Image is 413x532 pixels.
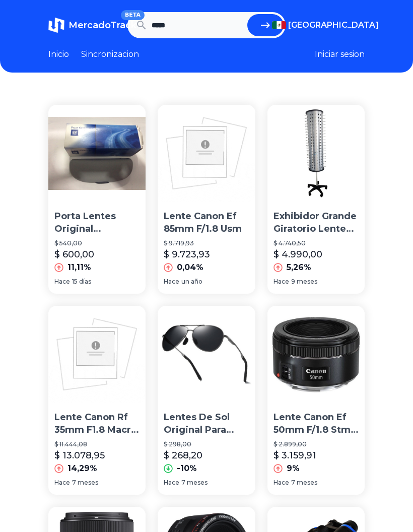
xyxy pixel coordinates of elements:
img: Lente Canon Ef 50mm F/1.8 Stm Nuevo C/garantía [267,306,365,403]
p: 5,26% [287,261,311,274]
a: Inicio [48,48,69,60]
p: $ 540,00 [54,239,140,247]
img: Lente Canon Ef 85mm F/1.8 Usm [158,105,255,202]
p: Lente Canon Ef 50mm F/1.8 Stm Nuevo C/garantía [273,411,359,436]
a: MercadoTrackBETA [48,17,127,33]
img: Porta Lentes Original Chevrolet Sonic 2012 -2017 [48,105,146,202]
img: MercadoTrack [48,17,64,33]
p: $ 4.990,00 [273,247,322,261]
span: 7 meses [291,479,317,487]
p: $ 4.740,50 [273,239,359,247]
span: Hace [273,479,289,487]
p: $ 298,00 [164,440,249,448]
button: Iniciar sesion [315,48,365,60]
button: [GEOGRAPHIC_DATA] [272,19,365,31]
span: BETA [121,10,145,20]
p: Porta Lentes Original Chevrolet Sonic [DATE] -[DATE] [54,210,140,235]
span: 7 meses [181,479,208,487]
p: 0,04% [177,261,203,274]
p: $ 2.899,00 [273,440,359,448]
span: 9 meses [291,278,317,286]
p: 14,29% [67,462,97,475]
span: un año [181,278,202,286]
img: Mexico [272,21,286,29]
p: Lentes De Sol Original Para Hombres Aluminio Gafas Polarizadas Conducir De Alta Calidad Uv400 Dep... [164,411,249,436]
a: Lente Canon Rf 35mm F1.8 Macro Is StmLente Canon Rf 35mm F1.8 Macro Is Stm$ 11.444,08$ 13.078,951... [48,306,146,495]
a: Lente Canon Ef 85mm F/1.8 UsmLente Canon Ef 85mm F/1.8 Usm$ 9.719,93$ 9.723,930,04%Haceun año [158,105,255,294]
span: MercadoTrack [68,20,136,31]
span: 15 días [72,278,91,286]
p: $ 9.723,93 [164,247,210,261]
span: [GEOGRAPHIC_DATA] [288,19,379,31]
p: -10% [177,462,197,475]
p: $ 600,00 [54,247,94,261]
p: $ 11.444,08 [54,440,140,448]
span: 7 meses [72,479,98,487]
img: Lentes De Sol Original Para Hombres Aluminio Gafas Polarizadas Conducir De Alta Calidad Uv400 Dep... [158,306,255,403]
p: $ 268,20 [164,448,202,462]
a: Sincronizacion [81,48,139,60]
span: Hace [164,278,179,286]
a: Lente Canon Ef 50mm F/1.8 Stm Nuevo C/garantíaLente Canon Ef 50mm F/1.8 Stm Nuevo C/garantía$ 2.8... [267,306,365,495]
span: Hace [273,278,289,286]
p: Lente Canon Ef 85mm F/1.8 Usm [164,210,249,235]
p: Lente Canon Rf 35mm F1.8 Macro Is Stm [54,411,140,436]
a: Lentes De Sol Original Para Hombres Aluminio Gafas Polarizadas Conducir De Alta Calidad Uv400 Dep... [158,306,255,495]
p: 9% [287,462,300,475]
p: Exhibidor Grande Giratorio Lentes Aluminio 114pz E144 [273,210,359,235]
a: Porta Lentes Original Chevrolet Sonic 2012 -2017Porta Lentes Original Chevrolet Sonic [DATE] -[DA... [48,105,146,294]
img: Exhibidor Grande Giratorio Lentes Aluminio 114pz E144 [267,105,365,202]
span: Hace [54,479,70,487]
span: Hace [164,479,179,487]
p: $ 13.078,95 [54,448,105,462]
p: 11,11% [67,261,91,274]
p: $ 3.159,91 [273,448,316,462]
p: $ 9.719,93 [164,239,249,247]
img: Lente Canon Rf 35mm F1.8 Macro Is Stm [48,306,146,403]
span: Hace [54,278,70,286]
a: Exhibidor Grande Giratorio Lentes Aluminio 114pz E144Exhibidor Grande Giratorio Lentes Aluminio 1... [267,105,365,294]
